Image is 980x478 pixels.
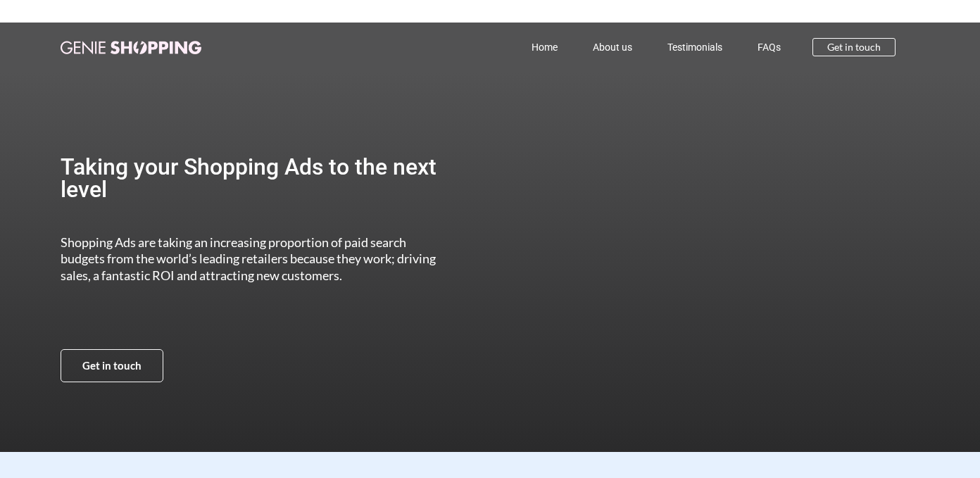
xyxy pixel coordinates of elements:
a: Testimonials [650,31,740,63]
nav: Menu [263,31,798,63]
span: Get in touch [82,360,142,371]
img: genie-shopping-logo [61,41,201,54]
span: Get in touch [827,42,881,52]
a: Get in touch [61,349,163,382]
a: About us [575,31,650,63]
a: FAQs [740,31,798,63]
span: Shopping Ads are taking an increasing proportion of paid search budgets from the world’s leading ... [61,234,436,283]
a: Get in touch [812,38,896,56]
h2: Taking your Shopping Ads to the next level [61,156,450,201]
a: Home [514,31,575,63]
